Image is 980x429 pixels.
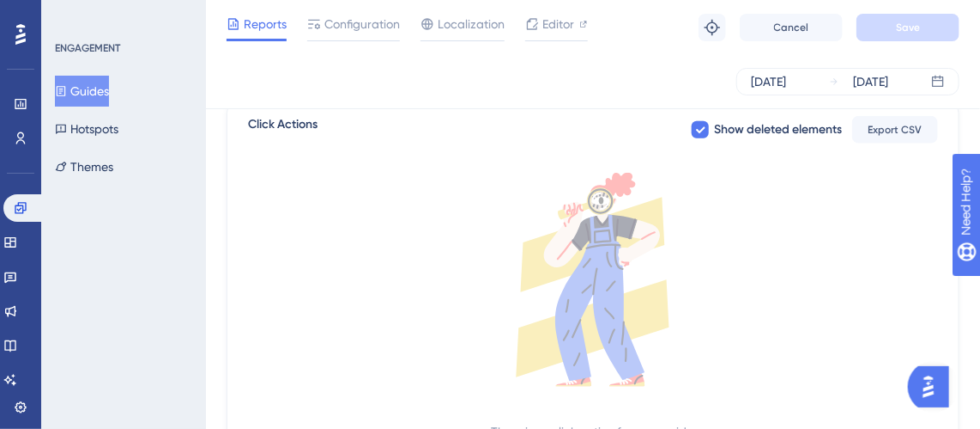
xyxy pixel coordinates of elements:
div: [DATE] [853,71,888,92]
button: Guides [55,76,109,107]
span: Reports [244,14,287,34]
span: Show deleted elements [714,120,842,140]
div: ENGAGEMENT [55,41,120,55]
span: Save [896,21,920,34]
button: Save [856,14,959,41]
button: Themes [55,151,113,182]
div: [DATE] [751,71,786,92]
button: Cancel [740,14,843,41]
button: Hotspots [55,113,118,144]
span: Cancel [774,21,809,34]
span: Export CSV [868,123,923,137]
span: Need Help? [40,4,107,25]
iframe: UserGuiding AI Assistant Launcher [908,361,959,413]
span: Localization [438,14,505,34]
span: Click Actions [248,114,318,145]
button: Export CSV [852,116,938,144]
span: Editor [542,14,574,34]
span: Configuration [324,14,400,34]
